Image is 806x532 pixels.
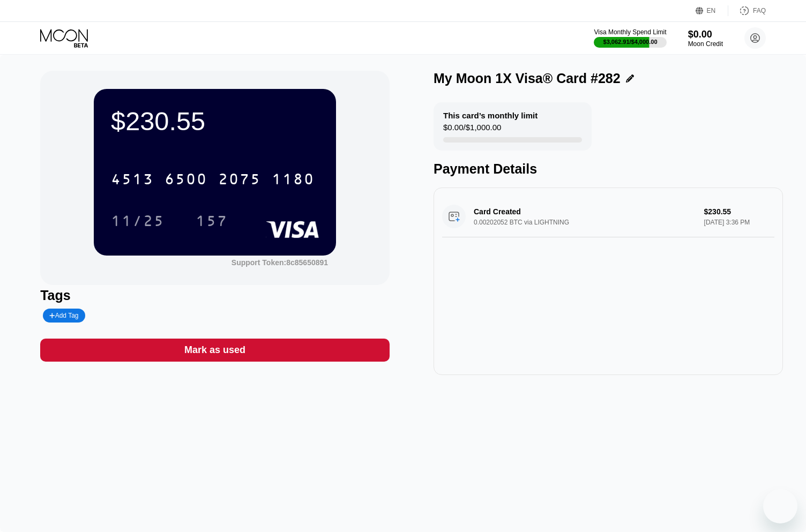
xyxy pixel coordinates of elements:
[184,344,245,356] div: Mark as used
[232,258,328,267] div: Support Token: 8c85650891
[434,161,783,177] div: Payment Details
[43,309,85,323] div: Add Tag
[232,258,328,267] div: Support Token:8c85650891
[763,489,797,523] iframe: Кнопка запуска окна обмена сообщениями
[103,207,173,234] div: 11/25
[49,312,78,319] div: Add Tag
[218,172,261,189] div: 2075
[696,5,728,16] div: EN
[188,207,236,234] div: 157
[434,71,621,86] div: My Moon 1X Visa® Card #282
[40,339,390,362] div: Mark as used
[272,172,315,189] div: 1180
[728,5,766,16] div: FAQ
[688,29,723,48] div: $0.00Moon Credit
[111,172,154,189] div: 4513
[594,28,666,36] div: Visa Monthly Spend Limit
[165,172,207,189] div: 6500
[688,29,723,40] div: $0.00
[196,214,228,231] div: 157
[688,40,723,48] div: Moon Credit
[594,28,666,48] div: Visa Monthly Spend Limit$3,062.91/$4,000.00
[111,106,319,136] div: $230.55
[443,123,501,137] div: $0.00 / $1,000.00
[111,214,165,231] div: 11/25
[443,111,538,120] div: This card’s monthly limit
[707,7,716,14] div: EN
[40,288,390,303] div: Tags
[105,166,321,192] div: 4513650020751180
[603,39,658,45] div: $3,062.91 / $4,000.00
[753,7,766,14] div: FAQ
